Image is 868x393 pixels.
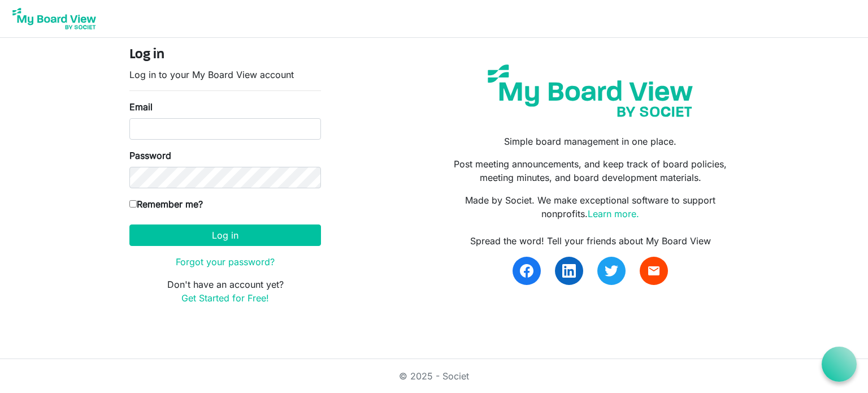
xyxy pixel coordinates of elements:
img: twitter.svg [605,264,618,278]
p: Simple board management in one place. [442,135,739,148]
a: Learn more. [588,208,639,219]
img: my-board-view-societ.svg [479,56,701,126]
p: Made by Societ. We make exceptional software to support nonprofits. [442,193,739,221]
a: email [640,257,668,285]
a: © 2025 - Societ [399,370,469,382]
div: Spread the word! Tell your friends about My Board View [442,234,739,248]
img: facebook.svg [520,264,533,278]
h4: Log in [129,47,321,63]
img: My Board View Logo [9,5,99,33]
button: Log in [129,224,321,246]
label: Email [129,100,153,114]
a: Forgot your password? [176,256,275,267]
span: email [647,264,661,278]
input: Remember me? [129,200,137,208]
p: Log in to your My Board View account [129,68,321,81]
img: linkedin.svg [562,264,576,278]
label: Password [129,149,171,162]
p: Post meeting announcements, and keep track of board policies, meeting minutes, and board developm... [442,157,739,184]
label: Remember me? [129,197,203,211]
p: Don't have an account yet? [129,278,321,305]
a: Get Started for Free! [181,292,269,304]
